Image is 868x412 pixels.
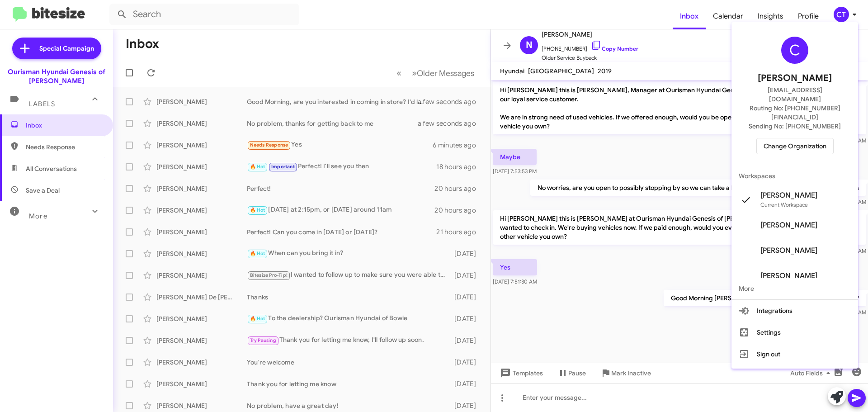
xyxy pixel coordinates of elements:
span: [PERSON_NAME] [760,271,817,280]
span: Change Organization [764,138,826,154]
span: [PERSON_NAME] [760,191,817,200]
button: Integrations [731,300,858,322]
span: Sending No: [PHONE_NUMBER] [749,122,841,131]
button: Sign out [731,343,858,365]
div: C [781,37,808,64]
span: Workspaces [731,165,858,187]
span: [PERSON_NAME] [760,246,817,255]
span: [EMAIL_ADDRESS][DOMAIN_NAME] [742,85,847,104]
span: [PERSON_NAME] [758,71,832,85]
span: Current Workspace [760,201,808,208]
span: Routing No: [PHONE_NUMBER][FINANCIAL_ID] [742,104,847,122]
span: [PERSON_NAME] [760,221,817,230]
button: Change Organization [756,138,834,154]
span: More [731,278,858,299]
button: Settings [731,322,858,343]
